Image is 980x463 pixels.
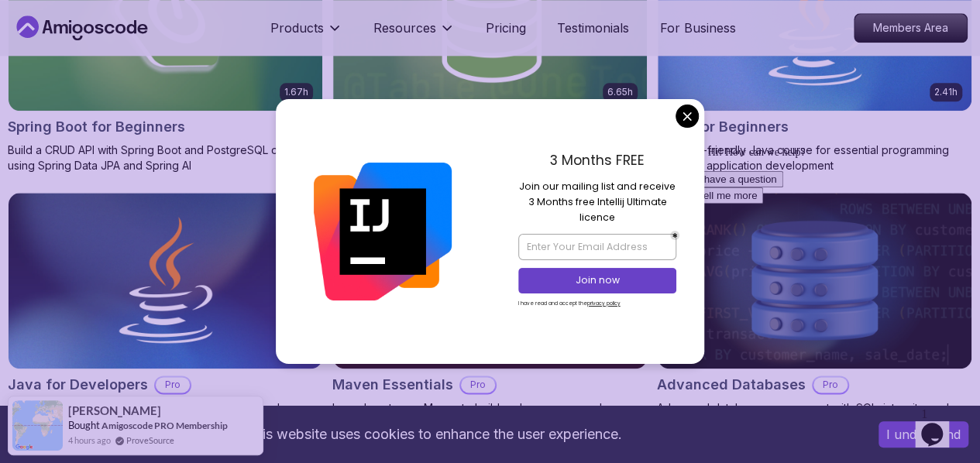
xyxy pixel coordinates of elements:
a: Pricing [486,19,526,37]
p: Advanced database management with SQL, integrity, and practical applications [657,400,972,431]
a: ProveSource [126,434,174,447]
span: Bought [68,419,100,431]
span: 4 hours ago [68,434,111,447]
button: I have a question [6,32,98,48]
button: Products [270,19,342,50]
a: Java for Developers card9.18hJava for DevelopersProLearn advanced Java concepts to build scalable... [8,192,323,431]
button: Accept cookies [879,421,968,448]
div: 👋 Hi! How can we help?I have a questionTell me more [6,6,285,64]
iframe: chat widget [915,401,965,448]
span: [PERSON_NAME] [68,404,161,417]
h2: Java for Beginners [657,116,789,138]
iframe: chat widget [686,139,965,393]
p: Build a CRUD API with Spring Boot and PostgreSQL database using Spring Data JPA and Spring AI [8,142,323,173]
img: provesource social proof notification image [12,400,63,451]
p: Learn how to use Maven to build and manage your Java projects [332,400,648,431]
a: Amigoscode PRO Membership [101,420,228,431]
p: 6.65h [607,86,633,98]
div: This website uses cookies to enhance the user experience. [12,417,855,451]
h2: Maven Essentials [332,374,453,396]
p: Members Area [854,14,967,42]
img: Java for Developers card [9,193,322,369]
button: Tell me more [6,48,77,64]
p: Pro [461,377,495,393]
p: Products [270,19,324,37]
p: Resources [373,19,436,37]
h2: Advanced Databases [657,374,806,396]
button: Resources [373,19,455,50]
p: Pro [156,377,190,393]
h2: Spring Boot for Beginners [8,116,185,138]
a: Testimonials [557,19,629,37]
span: 👋 Hi! How can we help? [6,7,119,19]
a: Members Area [854,13,968,43]
p: 2.41h [934,86,958,98]
p: 1.67h [284,86,308,98]
h2: Java for Developers [8,374,148,396]
a: For Business [660,19,736,37]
